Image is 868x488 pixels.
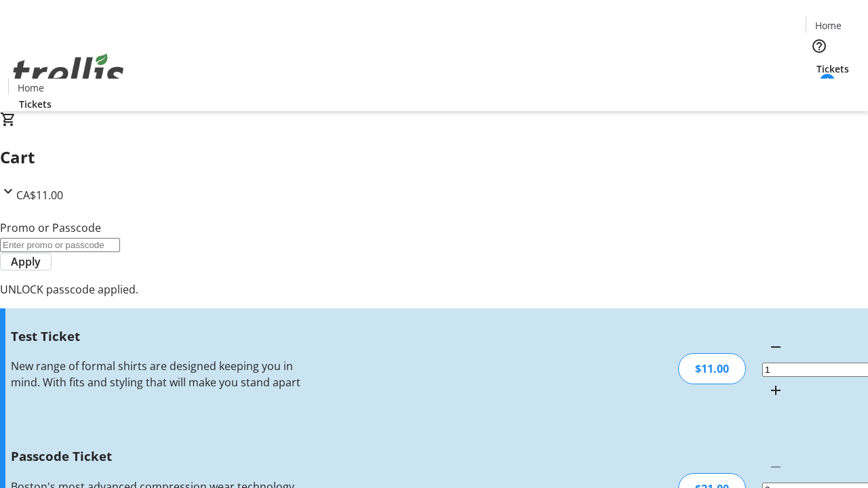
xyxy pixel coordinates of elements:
[11,327,307,346] h3: Test Ticket
[8,97,62,111] a: Tickets
[815,18,842,33] span: Home
[8,39,129,106] img: Orient E2E Organization cokRgQ0ocx's Logo
[762,333,789,361] button: Decrement by one
[18,81,44,95] span: Home
[806,76,833,103] button: Cart
[816,62,849,76] span: Tickets
[11,358,307,390] div: New range of formal shirts are designed keeping you in mind. With fits and styling that will make...
[9,81,52,95] a: Home
[678,353,746,384] div: $11.00
[19,97,52,111] span: Tickets
[806,18,850,33] a: Home
[806,62,860,76] a: Tickets
[806,33,833,60] button: Help
[11,447,307,466] h3: Passcode Ticket
[762,377,789,404] button: Increment by one
[11,253,41,270] span: Apply
[16,188,63,203] span: CA$11.00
